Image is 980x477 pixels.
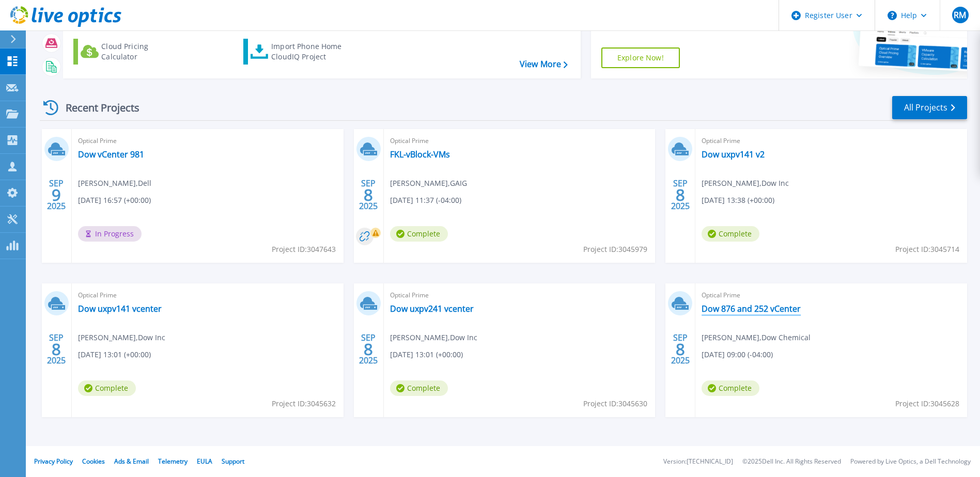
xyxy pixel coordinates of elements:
[702,226,759,242] span: Complete
[46,176,66,214] div: SEP 2025
[671,176,690,214] div: SEP 2025
[73,39,189,65] a: Cloud Pricing Calculator
[850,458,971,465] li: Powered by Live Optics, a Dell Technology
[702,178,789,189] span: [PERSON_NAME] , Dow Inc
[364,345,373,354] span: 8
[390,332,477,343] span: [PERSON_NAME] , Dow Inc
[583,244,647,255] span: Project ID: 3045979
[601,47,680,68] a: Explore Now!
[78,149,144,160] a: Dow vCenter 981
[40,95,153,120] div: Recent Projects
[676,190,685,199] span: 8
[222,457,244,466] a: Support
[158,457,188,466] a: Telemetry
[742,458,841,465] li: © 2025 Dell Inc. All Rights Reserved
[78,290,337,301] span: Optical Prime
[702,135,961,147] span: Optical Prime
[702,304,801,314] a: Dow 876 and 252 vCenter
[78,226,142,242] span: In Progress
[78,304,162,314] a: Dow uxpv141 vcenter
[52,345,61,354] span: 8
[78,195,151,206] span: [DATE] 16:57 (+00:00)
[271,41,352,62] div: Import Phone Home CloudIQ Project
[78,380,136,396] span: Complete
[390,290,649,301] span: Optical Prime
[46,330,66,368] div: SEP 2025
[671,330,690,368] div: SEP 2025
[78,349,151,360] span: [DATE] 13:01 (+00:00)
[272,398,336,409] span: Project ID: 3045632
[197,457,212,466] a: EULA
[676,345,685,354] span: 8
[82,457,105,466] a: Cookies
[78,178,151,189] span: [PERSON_NAME] , Dell
[702,290,961,301] span: Optical Prime
[390,135,649,147] span: Optical Prime
[702,380,759,396] span: Complete
[895,244,959,255] span: Project ID: 3045714
[702,195,774,206] span: [DATE] 13:38 (+00:00)
[359,330,378,368] div: SEP 2025
[364,190,373,199] span: 8
[520,59,568,69] a: View More
[272,244,336,255] span: Project ID: 3047643
[390,149,450,160] a: FKL-vBlock-VMs
[114,457,149,466] a: Ads & Email
[390,380,448,396] span: Complete
[663,458,733,465] li: Version: [TECHNICAL_ID]
[702,349,773,360] span: [DATE] 09:00 (-04:00)
[78,332,165,343] span: [PERSON_NAME] , Dow Inc
[78,135,337,147] span: Optical Prime
[390,304,474,314] a: Dow uxpv241 vcenter
[390,178,467,189] span: [PERSON_NAME] , GAIG
[34,457,73,466] a: Privacy Policy
[702,332,811,343] span: [PERSON_NAME] , Dow Chemical
[359,176,378,214] div: SEP 2025
[390,226,448,242] span: Complete
[390,195,461,206] span: [DATE] 11:37 (-04:00)
[702,149,765,160] a: Dow uxpv141 v2
[954,11,966,19] span: RM
[390,349,463,360] span: [DATE] 13:01 (+00:00)
[892,96,967,119] a: All Projects
[895,398,959,409] span: Project ID: 3045628
[52,190,61,199] span: 9
[583,398,647,409] span: Project ID: 3045630
[101,41,184,62] div: Cloud Pricing Calculator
